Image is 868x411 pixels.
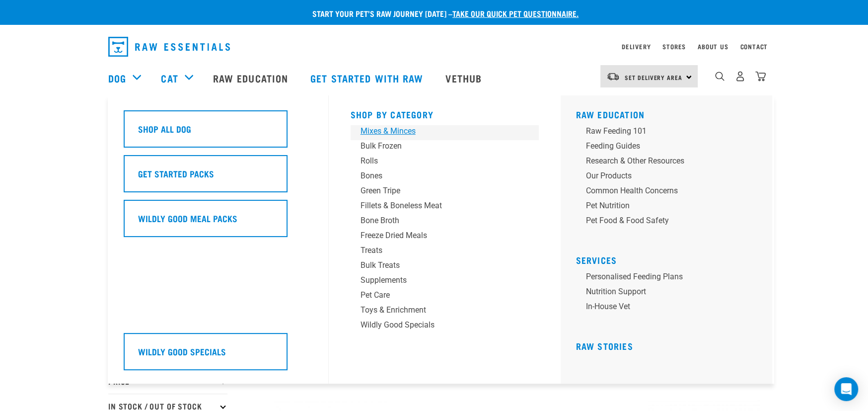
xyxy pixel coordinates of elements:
div: Wildly Good Specials [361,319,515,331]
div: Freeze Dried Meals [361,230,515,242]
a: Mixes & Minces [351,125,539,140]
div: Pet Care [361,289,515,301]
a: Wildly Good Meal Packs [124,200,312,245]
div: Our Products [585,170,740,182]
h5: Wildly Good Specials [138,345,226,358]
a: Raw Stories [576,343,633,348]
a: Vethub [435,58,494,98]
div: Pet Food & Food Safety [585,215,740,227]
a: Our Products [576,170,764,185]
a: Supplements [351,274,539,289]
a: Rolls [351,155,539,170]
a: Toys & Enrichment [351,304,539,319]
a: Raw Education [576,112,645,117]
a: Fillets & Boneless Meat [351,200,539,215]
a: Stores [662,45,686,48]
h5: Get Started Packs [138,167,214,180]
a: Get started with Raw [300,58,435,98]
a: Contact [740,45,768,48]
div: Bones [361,170,515,182]
div: Raw Feeding 101 [585,125,740,137]
div: Green Tripe [361,185,515,197]
a: Pet Care [351,289,539,304]
a: Green Tripe [351,185,539,200]
div: Supplements [361,274,515,286]
a: Cat [161,71,178,85]
a: Pet Nutrition [576,200,764,215]
img: home-icon-1@2x.png [715,72,724,81]
div: Rolls [361,155,515,167]
a: Wildly Good Specials [124,333,312,378]
a: Raw Feeding 101 [576,125,764,140]
div: Open Intercom Messenger [834,377,858,401]
div: Bulk Frozen [361,140,515,152]
a: Dog [108,71,126,85]
a: Freeze Dried Meals [351,230,539,245]
a: Nutrition Support [576,286,764,301]
a: Shop All Dog [124,110,312,155]
div: Common Health Concerns [585,185,740,197]
div: Pet Nutrition [585,200,740,212]
div: Bulk Treats [361,259,515,271]
a: About Us [698,45,728,48]
a: Bone Broth [351,215,539,230]
div: Bone Broth [361,215,515,227]
div: Toys & Enrichment [361,304,515,316]
img: user.png [735,71,745,82]
a: Bones [351,170,539,185]
div: Mixes & Minces [361,125,515,137]
h5: Wildly Good Meal Packs [138,212,237,225]
a: Get Started Packs [124,155,312,200]
a: Raw Education [203,58,300,98]
a: Pet Food & Food Safety [576,215,764,230]
div: Feeding Guides [585,140,740,152]
div: Treats [361,245,515,256]
img: Raw Essentials Logo [108,37,230,57]
img: van-moving.png [606,72,620,81]
a: Bulk Frozen [351,140,539,155]
a: Wildly Good Specials [351,319,539,334]
span: Set Delivery Area [625,76,682,79]
a: Personalised Feeding Plans [576,271,764,286]
div: Fillets & Boneless Meat [361,200,515,212]
img: home-icon@2x.png [755,71,766,82]
a: Feeding Guides [576,140,764,155]
a: Common Health Concerns [576,185,764,200]
a: Delivery [622,45,651,48]
h5: Services [576,255,764,263]
a: take our quick pet questionnaire. [452,11,579,15]
a: In-house vet [576,301,764,316]
div: Research & Other Resources [585,155,740,167]
a: Research & Other Resources [576,155,764,170]
nav: dropdown navigation [100,33,768,61]
a: Bulk Treats [351,259,539,274]
h5: Shop By Category [351,109,539,117]
h5: Shop All Dog [138,122,191,135]
a: Treats [351,245,539,259]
